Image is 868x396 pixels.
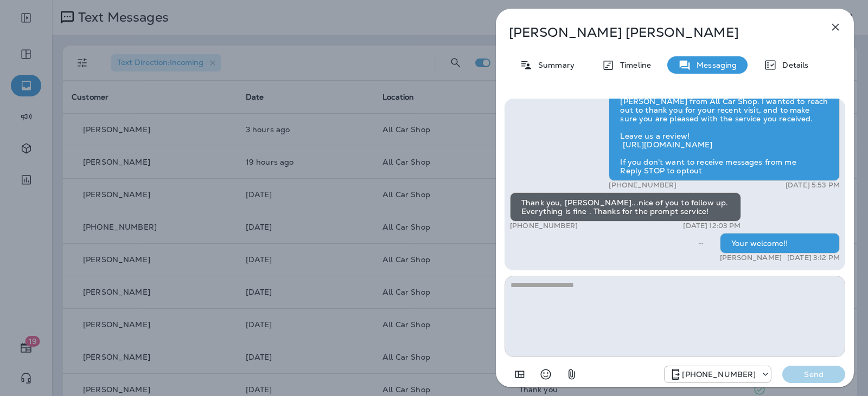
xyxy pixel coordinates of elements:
[777,61,808,69] p: Details
[615,61,651,69] p: Timeline
[720,233,840,254] div: Your welcome!!
[535,363,557,385] button: Select an emoji
[786,181,840,190] p: [DATE] 5:53 PM
[533,61,575,69] p: Summary
[609,82,840,181] div: Hello [PERSON_NAME], Hope all is well! This is [PERSON_NAME] from All Car Shop. I wanted to reach...
[510,192,741,222] div: Thank you, [PERSON_NAME]...nice of you to follow up. Everything is fine . Thanks for the prompt s...
[609,181,676,190] p: [PHONE_NUMBER]
[509,25,805,40] p: [PERSON_NAME] [PERSON_NAME]
[683,222,741,230] p: [DATE] 12:03 PM
[510,222,578,230] p: [PHONE_NUMBER]
[720,254,782,262] p: [PERSON_NAME]
[509,363,531,385] button: Add in a premade template
[691,61,737,69] p: Messaging
[787,254,840,262] p: [DATE] 3:12 PM
[698,238,704,248] span: Sent
[665,368,771,381] div: +1 (689) 265-4479
[682,370,756,379] p: [PHONE_NUMBER]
